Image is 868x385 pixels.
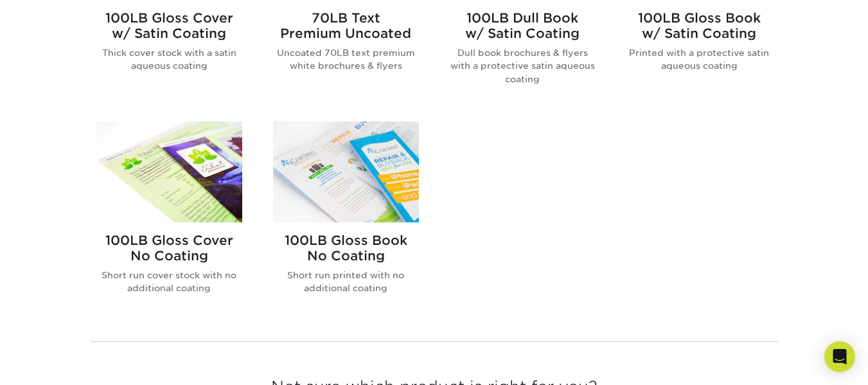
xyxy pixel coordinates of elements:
[626,10,772,41] h2: 100LB Gloss Book w/ Satin Coating
[626,46,772,73] p: Printed with a protective satin aqueous coating
[96,233,242,264] h2: 100LB Gloss Cover No Coating
[96,269,242,295] p: Short run cover stock with no additional coating
[450,46,596,85] p: Dull book brochures & flyers with a protective satin aqueous coating
[273,269,419,295] p: Short run printed with no additional coating
[273,233,419,264] h2: 100LB Gloss Book No Coating
[96,10,242,41] h2: 100LB Gloss Cover w/ Satin Coating
[96,46,242,73] p: Thick cover stock with a satin aqueous coating
[273,10,419,41] h2: 70LB Text Premium Uncoated
[273,46,419,73] p: Uncoated 70LB text premium white brochures & flyers
[96,121,242,222] img: 100LB Gloss Cover<br/>No Coating Brochures & Flyers
[450,10,596,41] h2: 100LB Dull Book w/ Satin Coating
[273,121,419,222] img: 100LB Gloss Book<br/>No Coating Brochures & Flyers
[273,121,419,316] a: 100LB Gloss Book<br/>No Coating Brochures & Flyers 100LB Gloss BookNo Coating Short run printed w...
[824,341,855,372] div: Open Intercom Messenger
[96,121,242,316] a: 100LB Gloss Cover<br/>No Coating Brochures & Flyers 100LB Gloss CoverNo Coating Short run cover s...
